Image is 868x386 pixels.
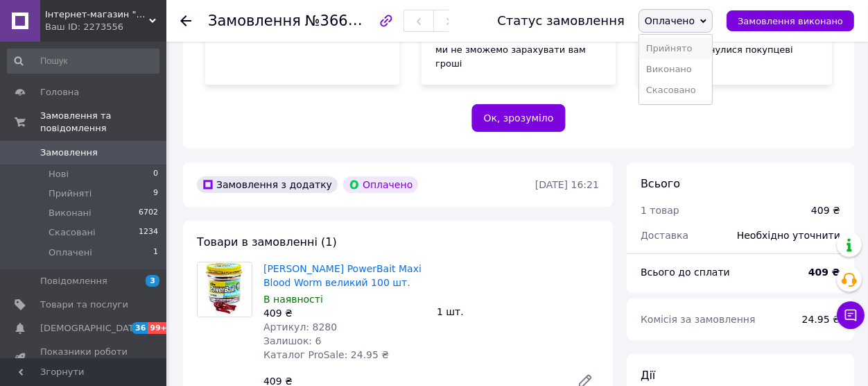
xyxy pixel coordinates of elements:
[49,187,92,200] span: Прийняті
[40,346,128,371] span: Показники роботи компанії
[7,49,159,74] input: Пошук
[641,369,655,382] span: Дії
[641,177,680,190] span: Всього
[727,10,854,31] button: Замовлення виконано
[208,12,301,29] span: Замовлення
[837,301,865,329] button: Чат з покупцем
[40,275,107,287] span: Повідомлення
[263,335,322,346] span: Залишок: 6
[40,110,166,135] span: Замовлення та повідомлення
[497,14,625,28] div: Статус замовлення
[49,226,96,239] span: Скасовані
[641,267,730,278] span: Всього до сплати
[802,314,840,325] span: 24.95 ₴
[45,8,149,21] span: Інтернет-магазин "Steel Fish"
[40,299,128,311] span: Товари та послуги
[45,21,166,33] div: Ваш ID: 2273556
[139,226,158,239] span: 1234
[40,322,143,335] span: [DEMOGRAPHIC_DATA]
[180,14,191,28] div: Повернутися назад
[343,176,418,193] div: Оплачено
[146,275,159,287] span: 3
[263,321,337,333] span: Артикул: 8280
[49,246,92,259] span: Оплачені
[132,322,148,334] span: 36
[729,220,849,251] div: Необхідно уточнити
[153,187,158,200] span: 9
[639,59,712,80] li: Виконано
[153,246,158,259] span: 1
[49,207,92,219] span: Виконані
[811,203,840,217] div: 409 ₴
[148,322,171,334] span: 99+
[472,104,566,132] button: Ок, зрозуміло
[40,146,98,159] span: Замовлення
[738,16,843,26] span: Замовлення виконано
[535,179,599,190] time: [DATE] 16:21
[197,176,338,193] div: Замовлення з додатку
[435,29,602,71] div: Без [PERSON_NAME] в замовленні ми не зможемо зарахувати вам гроші
[263,349,389,360] span: Каталог ProSale: 24.95 ₴
[153,168,158,181] span: 0
[305,12,403,29] span: №366324998
[641,314,756,325] span: Комісія за замовлення
[639,80,712,101] li: Скасовано
[641,230,688,241] span: Доставка
[645,15,695,26] span: Оплачено
[641,205,679,216] span: 1 товар
[40,86,79,99] span: Головна
[49,168,69,181] span: Нові
[263,263,422,288] a: [PERSON_NAME] PowerBait Maxi Blood Worm великий 100 шт.
[263,306,426,320] div: 409 ₴
[139,207,158,219] span: 6702
[639,38,712,59] li: Прийнято
[197,235,337,249] span: Товари в замовленні (1)
[198,262,252,317] img: Мотиль Berkley PowerBait Maxi Blood Worm великий 100 шт.
[431,302,605,321] div: 1 шт.
[808,267,840,278] b: 409 ₴
[263,294,323,305] span: В наявності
